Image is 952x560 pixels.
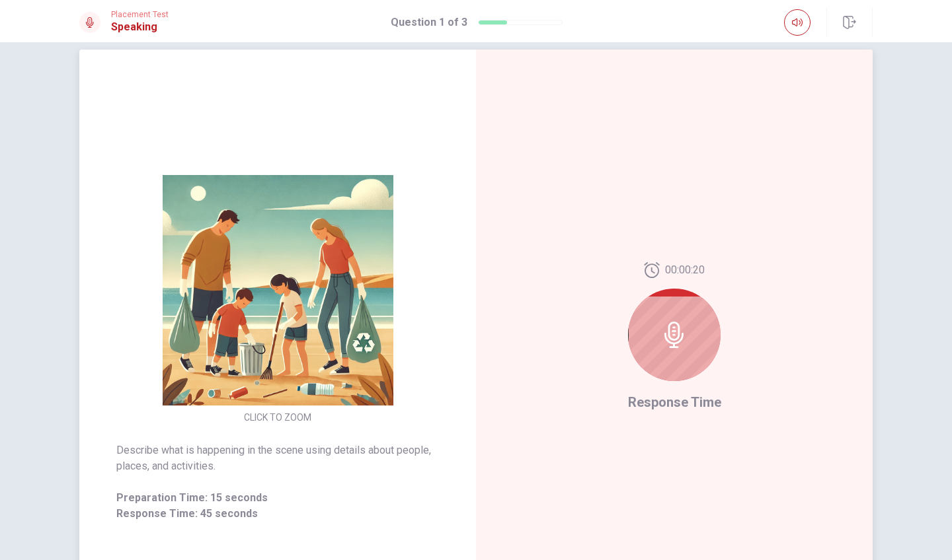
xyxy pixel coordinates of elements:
[116,490,439,506] span: Preparation Time: 15 seconds
[391,15,467,30] h1: Question 1 of 3
[116,442,439,474] span: Describe what is happening in the scene using details about people, places, and activities.
[111,19,169,35] h1: Speaking
[665,262,705,278] span: 00:00:20
[151,175,405,405] img: [object Object]
[111,10,169,19] span: Placement Test
[116,506,439,522] span: Response Time: 45 seconds
[628,394,721,410] span: Response Time
[239,408,317,427] button: CLICK TO ZOOM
